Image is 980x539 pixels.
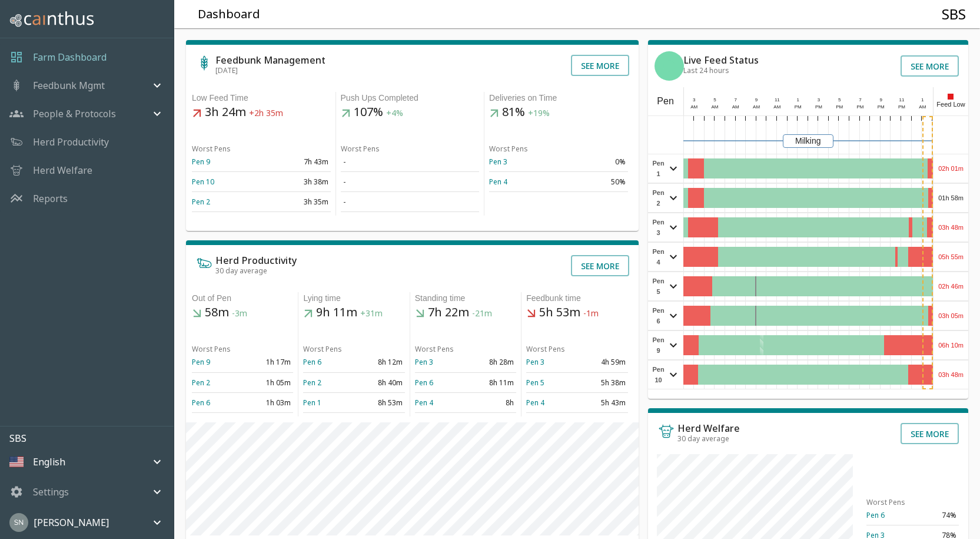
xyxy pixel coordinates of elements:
span: Worst Pens [341,144,380,154]
span: PM [878,104,885,110]
span: PM [898,104,905,110]
h6: Live Feed Status [683,55,759,65]
div: 11 [772,97,783,104]
h5: Dashboard [198,6,260,22]
span: +4% [386,108,403,119]
td: 1h 05m [242,372,293,392]
td: 8h 12m [354,352,405,372]
td: 5h 38m [577,372,627,392]
div: 9 [751,97,762,104]
div: 3 [813,97,824,104]
p: Reports [33,191,68,206]
div: 5 [710,97,720,104]
span: AM [919,104,926,110]
td: 8h 53m [354,392,405,412]
button: See more [571,55,629,76]
span: Pen 2 [651,187,666,209]
span: Pen 10 [651,364,666,385]
td: 3h 35m [261,192,331,212]
td: - [341,152,480,172]
span: AM [753,104,760,110]
span: Pen 4 [651,246,666,267]
div: 9 [876,97,886,104]
span: Worst Pens [526,344,565,354]
a: Pen 9 [192,357,210,367]
a: Pen 10 [192,177,214,187]
div: 1 [918,97,928,104]
a: Pen 3 [415,357,433,367]
h5: 3h 24m [192,104,331,121]
span: 30 day average [677,434,729,444]
div: 1 [793,97,803,104]
p: [PERSON_NAME] [34,515,109,530]
a: Pen 6 [303,357,321,367]
div: Push Ups Completed [341,92,480,104]
h5: 81% [489,104,628,121]
span: +31m [360,308,383,319]
a: Pen 3 [489,157,507,167]
h6: Herd Welfare [677,424,740,433]
p: Farm Dashboard [33,50,107,64]
td: 74% [913,505,959,525]
div: Feed Low [933,87,968,115]
div: 02h 46m [934,272,968,300]
span: Last 24 hours [683,65,729,75]
span: AM [690,104,697,110]
a: Pen 6 [415,378,433,388]
span: PM [795,104,802,110]
span: Pen 5 [651,276,666,297]
div: 01h 58m [934,184,968,212]
span: Worst Pens [192,344,231,354]
span: PM [856,104,863,110]
div: Low Feed Time [192,92,331,104]
td: 0% [559,152,628,172]
span: AM [773,104,780,110]
img: 45cffdf61066f8072b93f09263145446 [9,513,28,532]
h6: Herd Productivity [215,256,297,265]
h5: 7h 22m [415,305,516,321]
a: Herd Productivity [33,135,109,149]
div: 3 [689,97,699,104]
h5: 9h 11m [303,305,404,321]
div: Pen [648,87,683,115]
div: 02h 01m [934,154,968,183]
span: +19% [528,108,550,119]
a: Pen 6 [866,510,885,520]
div: 06h 10m [934,331,968,359]
h5: 107% [341,104,480,121]
a: Pen 1 [303,398,321,408]
a: Pen 3 [526,357,544,367]
span: Worst Pens [866,497,905,507]
td: 50% [559,172,628,192]
span: AM [712,104,719,110]
td: 8h [466,392,516,412]
div: Feedbunk time [526,292,627,305]
h4: SBS [942,5,966,23]
button: See more [901,423,959,444]
p: Settings [33,485,69,499]
td: 8h 40m [354,372,405,392]
span: Pen 6 [651,305,666,326]
button: See more [571,255,629,276]
span: -1m [583,308,599,319]
span: Worst Pens [303,344,342,354]
a: Pen 4 [526,398,544,408]
div: Deliveries on Time [489,92,628,104]
td: - [341,192,480,212]
div: Out of Pen [192,292,293,305]
td: 8h 11m [466,372,516,392]
td: 1h 03m [242,392,293,412]
p: English [33,455,65,469]
a: Herd Welfare [33,163,92,177]
td: 7h 43m [261,152,331,172]
td: 1h 17m [242,352,293,372]
a: Pen 2 [192,378,210,388]
span: AM [732,104,739,110]
div: 11 [896,97,907,104]
span: Pen 3 [651,217,666,238]
span: Worst Pens [489,144,528,154]
span: Worst Pens [192,144,231,154]
td: 3h 38m [261,172,331,192]
h5: 58m [192,305,293,321]
p: Feedbunk Mgmt [33,78,105,92]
